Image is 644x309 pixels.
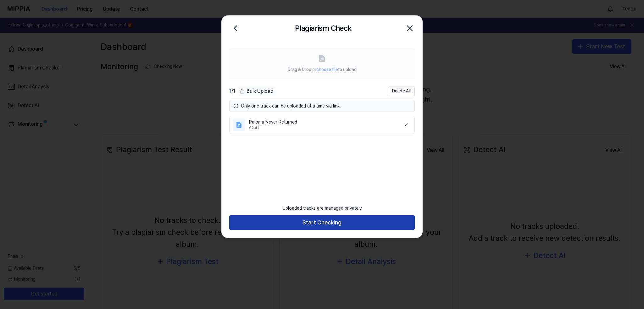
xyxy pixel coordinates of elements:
[279,201,365,215] div: Uploaded tracks are managed privately
[249,119,396,125] div: Paloma Never Returned
[388,86,415,96] button: Delete All
[295,22,351,34] h2: Plagiarism Check
[229,88,231,94] span: 1
[316,67,338,72] span: choose file
[238,87,275,96] button: Bulk Upload
[229,87,235,95] div: / 1
[249,125,396,131] div: 02:41
[288,67,357,72] span: Drag & Drop or to upload
[229,215,415,230] button: Start Checking
[238,87,275,96] div: Bulk Upload
[241,103,411,109] div: Only one track can be uploaded at a time via link.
